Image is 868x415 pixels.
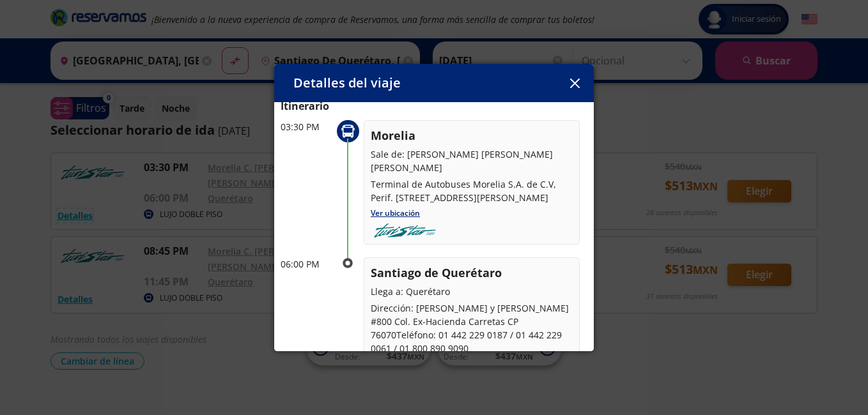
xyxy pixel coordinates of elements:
[293,73,401,93] p: Detalles del viaje
[371,264,573,282] p: Santiago de Querétaro
[371,207,420,218] a: Ver ubicación
[281,257,332,271] p: 06:00 PM
[371,223,439,238] img: turistar-lujo.png
[281,98,587,114] p: Itinerario
[281,120,332,133] p: 03:30 PM
[371,147,573,174] p: Sale de: [PERSON_NAME] [PERSON_NAME] [PERSON_NAME]
[371,127,573,144] p: Morelia
[371,285,573,298] p: Llega a: Querétaro
[371,301,573,355] p: Dirección: [PERSON_NAME] y [PERSON_NAME] #800 Col. Ex-Hacienda Carretas CP 76070Teléfono: 01 442 ...
[371,177,573,204] p: Terminal de Autobuses Morelia S.A. de C.V, Perif. [STREET_ADDRESS][PERSON_NAME]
